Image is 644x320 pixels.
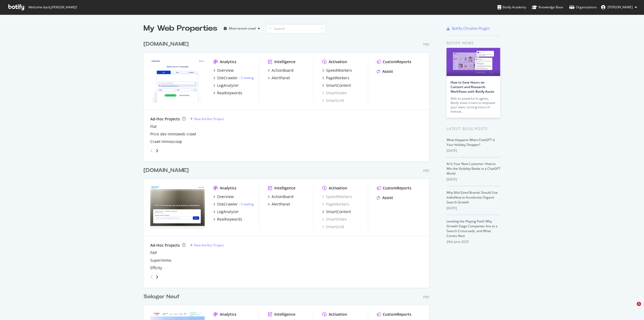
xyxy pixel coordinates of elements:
[213,68,234,73] a: Overview
[382,69,393,74] div: Assist
[217,90,242,96] div: RealKeywords
[239,202,254,206] div: -
[447,206,500,211] div: [DATE]
[272,68,294,73] div: ActionBoard
[274,185,295,191] div: Intelligence
[452,26,490,31] div: Botify Chrome Plugin
[451,96,496,114] div: With its powerful AI agents, Botify Assist is here to empower your team, turning hours of manual…
[447,148,500,153] div: [DATE]
[150,185,205,229] img: meilleursagents.com
[217,83,239,88] div: LogAnalyzer
[150,258,171,263] a: Superimmo
[326,209,351,214] div: SmartContent
[569,5,597,10] div: Organizations
[597,3,641,12] button: [PERSON_NAME]
[150,116,180,122] div: Ad-Hoc Projects
[217,68,234,73] div: Overview
[377,312,411,317] a: CustomReports
[220,312,236,317] div: Analytics
[213,217,242,222] a: RealKeywords
[326,75,349,81] div: PageWorkers
[326,83,351,88] div: SmartContent
[150,250,157,256] a: PAP
[274,312,295,317] div: Intelligence
[626,302,639,315] iframe: Intercom live chat
[447,190,498,204] a: Why Mid-Sized Brands Should Use IndexNow to Accelerate Organic Search Growth
[329,312,347,317] div: Activation
[608,5,633,9] span: Yannick Laurent
[322,217,347,222] a: SmartIndex
[322,202,349,207] a: PageWorkers
[148,146,155,155] div: angle-left
[213,90,242,96] a: RealKeywords
[144,40,189,48] div: [DOMAIN_NAME]
[217,202,238,207] div: SiteCrawler
[213,194,234,199] a: Overview
[268,194,294,199] a: ActionBoard
[377,69,393,74] a: Assist
[423,295,429,299] div: Pro
[268,202,290,207] a: AlertPanel
[144,293,180,301] div: Seloger Neuf
[241,202,254,206] a: Crawling
[190,243,224,247] a: New Ad-Hoc Project
[272,194,294,199] div: ActionBoard
[377,195,393,200] a: Assist
[266,24,325,33] input: Search
[322,90,347,96] a: SmartIndex
[274,59,295,64] div: Intelligence
[144,40,191,48] a: [DOMAIN_NAME]
[28,5,77,9] span: Welcome back, [PERSON_NAME] !
[447,239,500,244] div: 26th June 2025
[322,68,352,73] a: SpeedWorkers
[150,265,162,271] a: Efficity
[229,27,256,30] div: Most recent crawl
[144,167,189,174] div: [DOMAIN_NAME]
[213,75,254,81] a: SiteCrawler- Crawling
[148,273,155,281] div: angle-left
[217,194,234,199] div: Overview
[217,75,238,81] div: SiteCrawler
[423,42,429,47] div: Pro
[213,83,239,88] a: LogAnalyzer
[150,59,205,103] img: immoweb.be
[382,195,393,200] div: Assist
[150,124,157,129] div: Flat
[155,274,159,280] div: angle-right
[217,209,239,214] div: LogAnalyzer
[194,117,224,121] div: New Ad-Hoc Project
[322,75,349,81] a: PageWorkers
[272,202,290,207] div: AlertPanel
[322,194,352,199] a: SpeedWorkers
[447,177,500,182] div: [DATE]
[377,59,411,64] a: CustomReports
[326,68,352,73] div: SpeedWorkers
[532,5,563,10] div: Knowledge Base
[144,167,191,174] a: [DOMAIN_NAME]
[213,202,254,207] a: SiteCrawler- Crawling
[377,185,411,191] a: CustomReports
[241,75,254,80] a: Crawling
[239,75,254,80] div: -
[322,209,351,214] a: SmartContent
[322,98,344,103] a: SmartLink
[447,138,495,147] a: What Happens When ChatGPT Is Your Holiday Shopper?
[447,161,500,176] a: AI Is Your New Customer: How to Win the Visibility Battle in a ChatGPT World
[220,59,236,64] div: Analytics
[423,168,429,173] div: Pro
[217,217,242,222] div: RealKeywords
[447,126,500,132] div: Latest Blog Posts
[150,139,182,144] a: Crawl Immoscoop
[322,224,344,229] a: SmartLink
[383,185,411,191] div: CustomReports
[497,5,526,10] div: Botify Academy
[637,302,641,306] span: 1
